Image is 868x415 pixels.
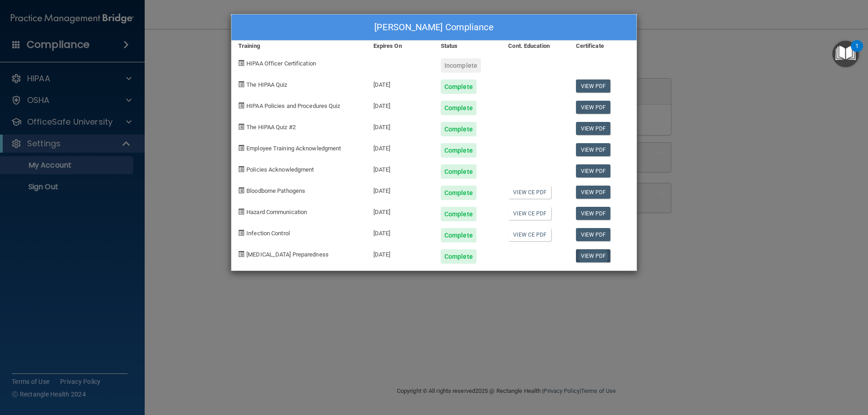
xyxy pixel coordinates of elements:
[508,228,551,241] a: View CE PDF
[569,41,637,51] div: Certificate
[231,41,367,51] div: Training
[712,351,857,387] iframe: Drift Widget Chat Controller
[441,228,476,242] div: Complete
[246,124,296,131] span: The HIPAA Quiz #2
[246,60,316,67] span: HIPAA Officer Certification
[367,94,434,115] div: [DATE]
[441,207,476,221] div: Complete
[832,41,859,67] button: Open Resource Center, 1 new notification
[246,81,287,88] span: The HIPAA Quiz
[246,230,290,237] span: Infection Control
[855,46,859,58] div: 1
[576,249,611,262] a: View PDF
[441,122,476,136] div: Complete
[246,187,305,194] span: Bloodborne Pathogens
[501,41,569,51] div: Cont. Education
[246,166,314,173] span: Policies Acknowledgment
[246,251,329,258] span: [MEDICAL_DATA] Preparedness
[441,186,476,200] div: Complete
[367,41,434,51] div: Expires On
[576,186,611,199] a: View PDF
[441,249,476,264] div: Complete
[231,14,637,41] div: [PERSON_NAME] Compliance
[246,145,341,152] span: Employee Training Acknowledgment
[367,136,434,158] div: [DATE]
[576,164,611,177] a: View PDF
[441,164,476,179] div: Complete
[576,143,611,156] a: View PDF
[576,228,611,241] a: View PDF
[367,242,434,264] div: [DATE]
[441,101,476,115] div: Complete
[441,58,481,73] div: Incomplete
[246,209,307,215] span: Hazard Communication
[367,73,434,94] div: [DATE]
[576,122,611,135] a: View PDF
[367,179,434,200] div: [DATE]
[441,143,476,158] div: Complete
[367,158,434,179] div: [DATE]
[576,79,611,93] a: View PDF
[441,79,476,94] div: Complete
[367,221,434,242] div: [DATE]
[246,103,340,109] span: HIPAA Policies and Procedures Quiz
[508,207,551,220] a: View CE PDF
[508,186,551,199] a: View CE PDF
[434,41,501,51] div: Status
[576,207,611,220] a: View PDF
[576,101,611,114] a: View PDF
[367,115,434,136] div: [DATE]
[367,200,434,221] div: [DATE]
